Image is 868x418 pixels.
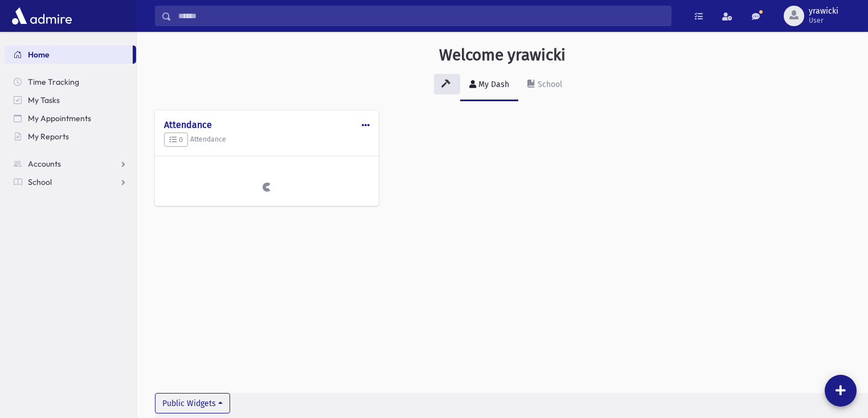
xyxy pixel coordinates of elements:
[518,69,571,101] a: School
[5,155,136,173] a: Accounts
[5,127,136,146] a: My Reports
[28,177,52,187] span: School
[5,45,133,64] a: Home
[5,91,136,109] a: My Tasks
[28,49,50,60] span: Home
[164,133,370,147] h5: Attendance
[155,393,230,413] button: Public Widgets
[809,16,838,25] span: User
[5,109,136,127] a: My Appointments
[28,77,79,87] span: Time Tracking
[28,113,91,123] span: My Appointments
[28,131,69,142] span: My Reports
[5,73,136,91] a: Time Tracking
[5,173,136,191] a: School
[9,5,75,27] img: AdmirePro
[460,69,518,101] a: My Dash
[809,7,838,16] span: yrawicki
[535,80,562,89] div: School
[28,159,61,169] span: Accounts
[171,6,671,26] input: Search
[439,45,566,65] h3: Welcome yrawicki
[28,95,60,105] span: My Tasks
[476,80,509,89] div: My Dash
[164,133,188,147] button: 0
[169,135,183,144] span: 0
[164,119,370,130] h4: Attendance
